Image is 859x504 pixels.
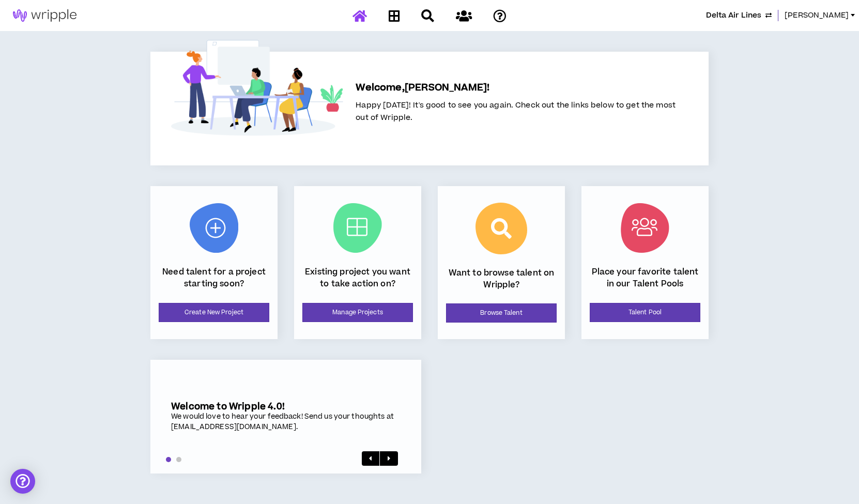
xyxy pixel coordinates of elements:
[190,203,238,253] img: New Project
[706,10,772,21] button: Delta Air Lines
[590,266,700,289] p: Place your favorite talent in our Talent Pools
[590,303,700,322] a: Talent Pool
[785,10,849,21] span: [PERSON_NAME]
[621,203,669,253] img: Talent Pool
[159,303,269,322] a: Create New Project
[159,266,269,289] p: Need talent for a project starting soon?
[302,303,413,322] a: Manage Projects
[171,412,401,432] div: We would love to hear your feedback! Send us your thoughts at [EMAIL_ADDRESS][DOMAIN_NAME].
[706,10,761,21] span: Delta Air Lines
[446,267,557,291] p: Want to browse talent on Wripple?
[333,203,382,253] img: Current Projects
[171,401,401,412] h5: Welcome to Wripple 4.0!
[302,266,413,289] p: Existing project you want to take action on?
[356,81,676,95] h5: Welcome, [PERSON_NAME] !
[356,100,676,123] span: Happy [DATE]! It's good to see you again. Check out the links below to get the most out of Wripple.
[10,469,35,494] div: Open Intercom Messenger
[446,303,557,323] a: Browse Talent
